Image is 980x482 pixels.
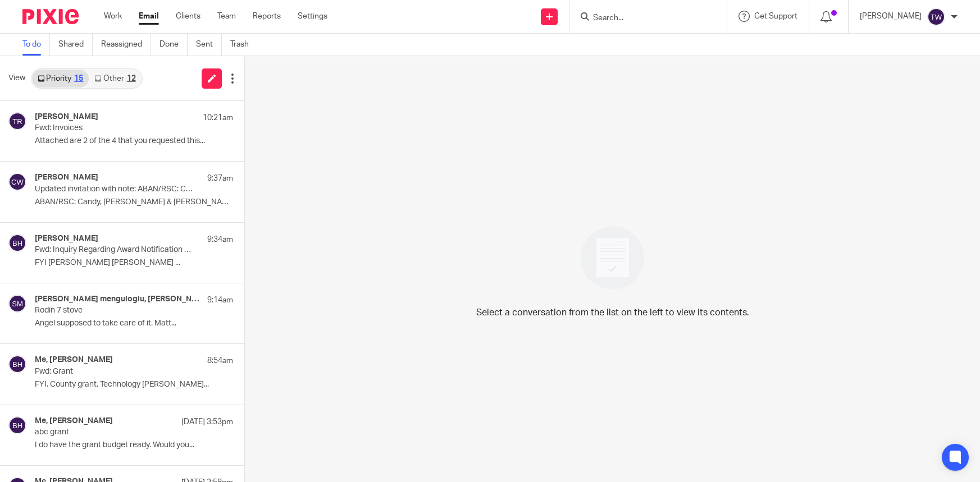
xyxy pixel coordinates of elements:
p: I do have the grant budget ready. Would you... [35,440,233,450]
h4: [PERSON_NAME] [35,112,98,122]
a: Clients [176,11,200,22]
span: Get Support [754,12,797,20]
h4: Me, [PERSON_NAME] [35,416,113,426]
img: image [573,219,651,297]
a: Settings [298,11,327,22]
p: 9:34am [207,234,233,245]
p: 10:21am [203,112,233,123]
h4: [PERSON_NAME] menguloglu, [PERSON_NAME] [35,295,202,304]
p: Angel supposed to take care of it. Matt... [35,319,233,328]
a: Other12 [89,70,141,88]
div: 12 [127,75,136,82]
p: [DATE] 3:53pm [181,416,233,428]
a: Sent [196,34,222,56]
a: Reassigned [101,34,151,56]
a: Email [139,11,159,22]
p: FYI. County grant. Technology [PERSON_NAME]... [35,380,233,389]
a: Team [217,11,236,22]
h4: Me, [PERSON_NAME] [35,355,113,365]
p: FYI [PERSON_NAME] [PERSON_NAME] ... [35,258,233,268]
h4: [PERSON_NAME] [35,234,98,244]
p: Fwd: Invoices [35,123,194,133]
a: Shared [58,34,93,56]
h4: [PERSON_NAME] [35,173,98,182]
p: [PERSON_NAME] [860,11,922,22]
a: Work [104,11,122,22]
p: 9:37am [207,173,233,184]
p: Rodin 7 stove [35,306,194,315]
img: svg%3E [8,355,26,373]
input: Search [592,13,693,24]
p: Fwd: Inquiry Regarding Award Notification and Fund Availability [35,245,194,255]
a: Trash [230,34,257,56]
div: 15 [74,75,83,82]
p: Attached are 2 of the 4 that you requested this... [35,136,233,146]
a: Reports [253,11,281,22]
a: Done [159,34,188,56]
img: svg%3E [8,295,26,313]
p: Updated invitation with note: ABAN/RSC: Candy, [PERSON_NAME] & [PERSON_NAME] @ [DATE] 2pm - 3:20p... [35,185,194,194]
p: 8:54am [207,355,233,366]
img: svg%3E [8,173,26,191]
span: View [8,72,25,84]
img: svg%3E [8,416,26,434]
p: Fwd: Grant [35,367,194,377]
img: svg%3E [8,112,26,130]
a: To do [22,34,50,56]
img: svg%3E [927,8,945,26]
p: abc grant [35,428,194,437]
p: Select a conversation from the list on the left to view its contents. [476,306,749,319]
img: Pixie [22,9,79,24]
img: svg%3E [8,234,26,252]
a: Priority15 [32,70,89,88]
p: 9:14am [207,295,233,306]
p: ABAN/RSC: Candy, [PERSON_NAME] & [PERSON_NAME] You have... [35,198,233,207]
